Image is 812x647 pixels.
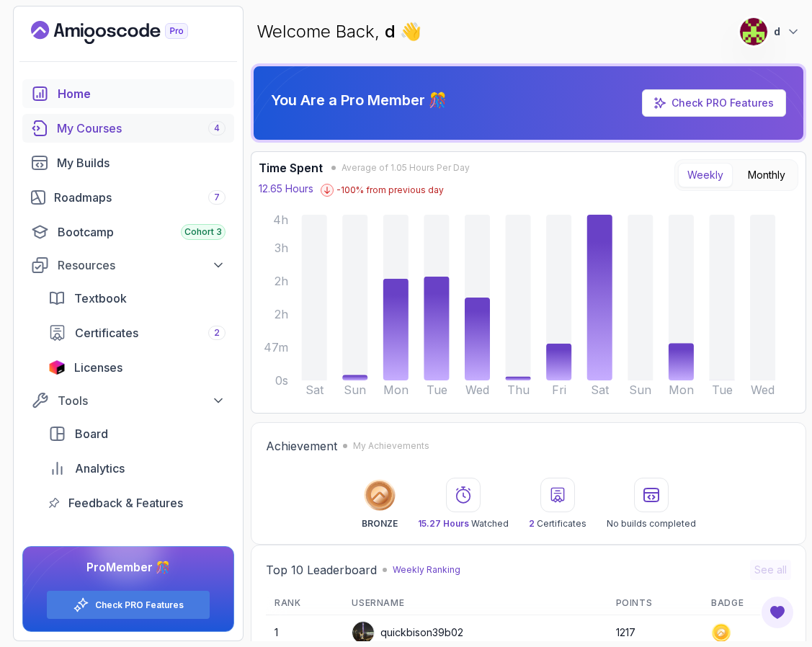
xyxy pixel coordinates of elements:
[336,184,444,196] p: -100 % from previous day
[343,592,607,615] th: Username
[275,307,288,321] tspan: 2h
[40,454,234,483] a: analytics
[75,460,125,477] span: Analytics
[399,19,422,43] span: 👋
[266,561,377,579] h2: Top 10 Leaderboard
[264,340,288,354] tspan: 47m
[57,120,226,137] div: My Courses
[739,17,800,46] button: user profile imaged
[22,79,234,108] a: home
[739,163,795,187] button: Monthly
[712,383,733,397] tspan: Tue
[393,564,460,576] p: Weekly Ranking
[607,592,703,615] th: Points
[58,223,226,241] div: Bootcamp
[214,327,220,339] span: 2
[266,437,337,455] h2: Achievement
[271,90,447,110] p: You Are a Pro Member 🎊
[507,383,530,397] tspan: Thu
[678,163,733,187] button: Weekly
[58,85,226,102] div: Home
[342,162,470,174] span: Average of 1.05 Hours Per Day
[672,97,774,109] a: Check PRO Features
[629,383,651,397] tspan: Sun
[344,383,366,397] tspan: Sun
[40,419,234,448] a: board
[669,383,694,397] tspan: Mon
[642,89,786,117] a: Check PRO Features
[751,383,775,397] tspan: Wed
[259,182,313,196] p: 12.65 Hours
[40,318,234,347] a: certificates
[740,18,767,45] img: user profile image
[275,274,288,288] tspan: 2h
[383,383,409,397] tspan: Mon
[418,518,509,530] p: Watched
[40,284,234,313] a: textbook
[31,21,221,44] a: Landing page
[529,518,535,529] span: 2
[362,518,398,530] p: BRONZE
[273,213,288,227] tspan: 4h
[214,192,220,203] span: 7
[214,122,220,134] span: 4
[22,388,234,414] button: Tools
[702,592,791,615] th: Badge
[750,560,791,580] button: See all
[465,383,489,397] tspan: Wed
[68,494,183,512] span: Feedback & Features
[22,218,234,246] a: bootcamp
[305,383,324,397] tspan: Sat
[74,290,127,307] span: Textbook
[75,324,138,342] span: Certificates
[607,518,696,530] p: No builds completed
[58,392,226,409] div: Tools
[266,592,343,615] th: Rank
[48,360,66,375] img: jetbrains icon
[22,183,234,212] a: roadmaps
[74,359,122,376] span: Licenses
[40,488,234,517] a: feedback
[385,21,400,42] span: d
[184,226,222,238] span: Cohort 3
[54,189,226,206] div: Roadmaps
[275,241,288,255] tspan: 3h
[529,518,586,530] p: Certificates
[75,425,108,442] span: Board
[275,373,288,388] tspan: 0s
[57,154,226,171] div: My Builds
[22,114,234,143] a: courses
[256,20,421,43] p: Welcome Back,
[352,622,374,643] img: user profile image
[427,383,447,397] tspan: Tue
[95,599,184,611] a: Check PRO Features
[760,595,795,630] button: Open Feedback Button
[352,621,463,644] div: quickbison39b02
[22,148,234,177] a: builds
[46,590,210,620] button: Check PRO Features
[58,256,226,274] div: Resources
[40,353,234,382] a: licenses
[259,159,323,177] h3: Time Spent
[353,440,429,452] p: My Achievements
[591,383,610,397] tspan: Sat
[418,518,469,529] span: 15.27 Hours
[774,24,780,39] p: d
[552,383,566,397] tspan: Fri
[22,252,234,278] button: Resources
